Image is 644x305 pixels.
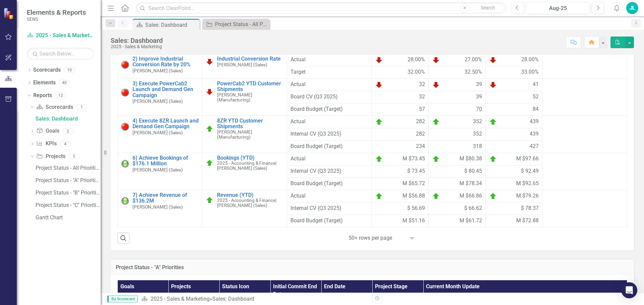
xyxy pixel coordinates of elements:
[27,48,94,60] input: Search Below...
[132,81,199,98] a: 3) Execute PowerCab2 Launch and Demand Gen Campaign
[429,91,486,103] td: Double-Click to Edit
[118,54,202,78] td: Double-Click to Edit Right Click for Context Menu
[206,125,214,133] img: On Target
[485,78,542,91] td: Double-Click to Edit
[290,81,368,88] span: Actual
[151,296,210,302] a: 2025 - Sales & Marketing
[476,81,482,89] span: 39
[528,4,588,12] div: Aug-25
[132,56,199,68] a: 2) Improve Industrial Conversion Rate by 20%
[36,215,101,221] div: Gantt Chart
[481,5,495,10] span: Search
[372,103,429,116] td: Double-Click to Edit
[121,88,129,96] img: Red: Critical Issues/Off-Track
[485,54,542,66] td: Double-Click to Edit
[542,78,627,116] td: Double-Click to Edit
[476,93,482,101] span: 39
[206,196,214,204] img: On Target
[118,78,202,116] td: Double-Click to Edit Right Click for Context Menu
[485,66,542,78] td: Double-Click to Edit
[375,81,383,89] img: Below Target
[464,205,482,212] span: $ 66.62
[432,118,440,126] img: On Target
[419,81,425,89] span: 32
[36,202,101,208] div: Project Status - "C" Priorities
[375,118,383,126] img: On Target
[416,118,425,126] span: 282
[429,54,486,66] td: Double-Click to Edit
[530,118,539,126] span: 439
[526,2,590,14] button: Aug-25
[132,99,183,104] small: [PERSON_NAME] (Sales)
[204,20,268,28] a: Project Status - All Priorities
[217,62,267,67] small: [PERSON_NAME] (Sales)
[429,66,486,78] td: Double-Click to Edit
[473,118,482,126] span: 352
[76,104,87,110] div: 1
[217,118,283,130] a: 8ZR YTD Customer Shipments
[33,79,56,87] a: Elements
[290,217,368,225] span: Board Budget (Target)
[202,116,287,153] td: Double-Click to Edit Right Click for Context Menu
[290,155,368,163] span: Actual
[621,282,637,298] div: Open Intercom Messenger
[36,153,65,160] a: Projects
[290,93,368,101] span: Board CV (Q3 2025)
[34,187,101,198] a: Project Status - "B" Priorities
[429,116,486,128] td: Double-Click to Edit
[372,128,429,140] td: Double-Click to Edit
[118,190,202,227] td: Double-Click to Edit Right Click for Context Menu
[521,56,539,64] span: 28.00%
[542,116,627,153] td: Double-Click to Edit
[132,68,183,73] small: [PERSON_NAME] (Sales)
[34,113,101,124] a: Sales: Dashboard
[118,153,202,190] td: Double-Click to Edit Right Click for Context Menu
[290,105,368,113] span: Board Budget (Target)
[429,128,486,140] td: Double-Click to Edit
[533,105,539,113] span: 84
[206,88,214,96] img: Below Target
[60,141,71,147] div: 4
[34,200,101,211] a: Project Status - "C" Priorities
[217,155,283,161] a: Bookings (YTD)
[34,175,101,186] a: Project Status - "A" Priorities - Excludes NPI
[36,165,101,171] div: Project Status - All Priorities
[145,21,198,29] div: Sales: Dashboard
[212,296,254,302] div: Sales: Dashboard
[489,118,497,126] img: On Target
[275,160,276,166] span: |
[530,143,539,150] span: 427
[375,155,383,163] img: On Target
[408,56,425,64] span: 28.00%
[59,80,70,86] div: 40
[111,37,163,44] div: Sales: Dashboard
[485,140,542,153] td: Double-Click to Edit
[290,56,368,64] span: Actual
[533,93,539,101] span: 52
[217,56,283,62] a: Industrial Conversion Rate
[217,81,283,92] a: PowerCab2 YTD Customer Shipments
[118,116,202,153] td: Double-Click to Edit Right Click for Context Menu
[402,192,425,200] span: M $56.88
[63,128,73,134] div: 2
[132,192,199,204] a: 7) Achieve Revenue of $136.2M
[407,205,425,212] span: $ 56.69
[290,143,368,150] span: Board Budget (Target)
[217,160,275,166] span: 2025 - Accounting & Finance
[290,118,368,126] span: Actual
[202,78,287,116] td: Double-Click to Edit Right Click for Context Menu
[132,155,199,167] a: 6) Achieve Bookings of $176.1 Million
[489,81,497,89] img: Below Target
[407,167,425,175] span: $ 73.45
[217,161,283,171] small: [PERSON_NAME] (Sales)
[464,167,482,175] span: $ 80.45
[290,68,368,76] span: Target
[521,167,539,175] span: $ 92.49
[121,197,129,205] img: Green: On Track
[626,2,638,14] button: JL
[290,167,368,175] span: Internal CV (Q3 2025)
[107,296,138,302] span: By Scorecard
[217,92,283,102] small: [PERSON_NAME] (Manufacturing)
[121,123,129,131] img: Red: Critical Issues/Off-Track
